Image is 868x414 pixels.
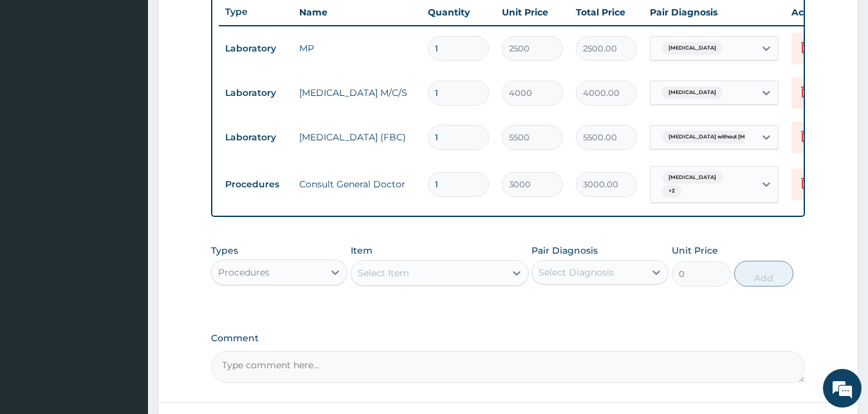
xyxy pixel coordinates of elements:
td: [MEDICAL_DATA] M/C/S [293,80,421,106]
label: Types [211,245,238,256]
td: Laboratory [219,81,293,105]
span: [MEDICAL_DATA] [662,86,723,99]
label: Comment [211,333,806,344]
div: Minimize live chat window [211,6,242,37]
div: Procedures [218,266,270,279]
td: Consult General Doctor [293,171,421,197]
td: [MEDICAL_DATA] (FBC) [293,124,421,150]
label: Unit Price [672,244,718,257]
img: d_794563401_company_1708531726252_794563401 [24,64,52,97]
span: We're online! [75,125,178,255]
td: Procedures [219,173,293,196]
button: Add [734,261,793,287]
div: Select Diagnosis [539,266,614,279]
div: Select Item [358,267,409,279]
td: Laboratory [219,37,293,61]
label: Pair Diagnosis [531,244,598,257]
span: [MEDICAL_DATA] [662,42,723,55]
label: Item [351,244,373,257]
span: + 2 [662,185,681,198]
span: [MEDICAL_DATA] without [MEDICAL_DATA] [662,131,792,144]
td: MP [293,35,421,61]
td: Laboratory [219,126,293,149]
span: [MEDICAL_DATA] [662,171,723,184]
div: Chat with us now [67,72,216,89]
textarea: Type your message and hit 'Enter' [6,277,245,322]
